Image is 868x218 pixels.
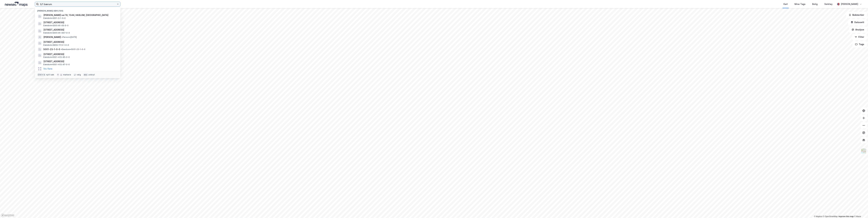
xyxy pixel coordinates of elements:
[5,2,28,6] img: logo.a4113a55bc3d86da70a041830d287a7e.svg
[43,21,117,24] span: [STREET_ADDRESS]
[43,48,60,51] span: 5001-23-1-0-0
[46,74,54,76] div: nytt søk
[848,19,867,25] button: Datasett
[77,74,81,76] div: velg
[783,2,788,6] div: Kart
[61,48,85,51] span: Eiendom • 5001-23-1-0-0
[62,36,63,38] span: •
[43,60,117,63] span: [STREET_ADDRESS]
[61,48,62,50] span: •
[846,12,867,18] button: Bokmerker
[43,40,117,44] span: [STREET_ADDRESS]
[812,2,818,6] div: Bolig
[88,74,95,76] div: avbryt
[823,215,838,218] a: OpenStreetMap
[861,148,867,154] img: Z
[35,7,120,13] div: [PERSON_NAME] søk (100)
[853,203,868,218] div: Kontrollprogram for chat
[83,73,88,76] div: esc
[43,32,70,34] span: Eiendom • 3205-81-947-0-0
[824,2,833,6] div: Verktøy
[794,2,805,6] div: Mine Tags
[43,67,52,71] button: Vis flere
[841,2,858,6] div: [PERSON_NAME]
[43,13,117,17] span: [PERSON_NAME] vei 16, 1344, HASLUM, [GEOGRAPHIC_DATA]
[63,74,71,76] div: markere
[852,34,867,40] button: Filter
[43,28,117,32] span: [STREET_ADDRESS]
[37,73,46,76] div: Ctrl + k
[1,214,14,217] a: Mapbox homepage
[43,52,117,56] span: [STREET_ADDRESS]
[62,36,77,38] span: Person • [DATE]
[43,44,69,46] span: Eiendom • 3909-1113-1-0-0
[849,27,867,33] button: Analyse
[39,2,117,6] input: Søk på adresse, matrikkel, gårdeiere, leietakere eller personer
[43,24,68,27] span: Eiendom • 3205-81-63-0-0
[43,35,61,39] span: [PERSON_NAME]
[43,17,66,19] span: Eiendom • 3201-3-1-0-0
[839,215,854,218] a: Improve this map
[853,203,868,218] iframe: Chat Widget
[43,63,70,66] span: Eiendom • 5001-415-97-0-0
[853,41,867,47] button: Tags
[43,56,70,58] span: Eiendom • 5001-415-85-0-0
[814,215,822,218] a: Mapbox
